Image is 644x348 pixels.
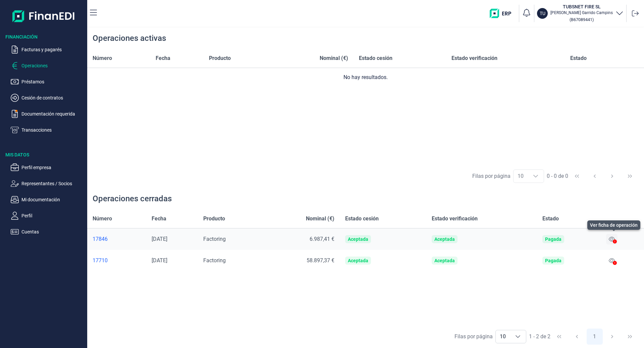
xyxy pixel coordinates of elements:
p: Transacciones [21,126,85,134]
button: Previous Page [569,329,585,345]
a: 17710 [93,257,141,264]
button: Cuentas [11,228,85,236]
span: Fecha [156,54,170,62]
span: Producto [203,215,225,223]
p: Documentación requerida [21,110,85,118]
img: erp [490,9,516,18]
span: Nominal (€) [320,54,348,62]
div: Aceptada [348,236,368,242]
p: Perfil empresa [21,163,85,171]
div: No hay resultados. [93,73,639,81]
span: Número [93,215,112,223]
button: Perfil [11,212,85,220]
span: Estado cesión [345,215,379,223]
div: Pagada [545,236,561,242]
small: Copiar cif [570,17,594,22]
button: Perfil empresa [11,163,85,171]
div: Filas por página [472,172,511,180]
button: Last Page [622,168,638,184]
div: Choose [510,330,526,343]
span: Estado cesión [359,54,392,62]
a: 17846 [93,236,141,242]
div: Operaciones cerradas [93,193,172,204]
p: Representantes / Socios [21,180,85,188]
span: Nominal (€) [306,215,334,223]
button: First Page [551,329,567,345]
button: TUTUBSNET FIRE SL[PERSON_NAME] Garrido Campins(B67089441) [537,3,624,23]
p: TU [540,10,545,17]
button: Mi documentación [11,196,85,204]
button: Last Page [622,329,638,345]
div: Aceptada [434,236,455,242]
span: 10 [496,330,510,343]
span: 58.897,37 € [307,257,334,264]
p: Cesión de contratos [21,94,85,102]
button: Transacciones [11,126,85,134]
button: Next Page [604,329,620,345]
div: [DATE] [152,257,193,264]
span: Fecha [152,215,166,223]
p: Mi documentación [21,196,85,204]
div: Aceptada [348,258,368,263]
p: Operaciones [21,62,85,70]
button: Representantes / Socios [11,180,85,188]
p: Facturas y pagarés [21,46,85,54]
p: Cuentas [21,228,85,236]
span: Número [93,54,112,62]
button: Préstamos [11,78,85,86]
button: Previous Page [587,168,603,184]
span: Estado [542,215,559,223]
span: Estado verificación [432,215,478,223]
span: 0 - 0 de 0 [547,173,568,179]
span: Estado [570,54,587,62]
div: Filas por página [454,333,493,341]
div: Aceptada [434,258,455,263]
span: Producto [209,54,231,62]
button: First Page [569,168,585,184]
div: Choose [528,170,544,183]
span: Estado verificación [451,54,497,62]
h3: TUBSNET FIRE SL [550,3,613,10]
p: [PERSON_NAME] Garrido Campins [550,10,613,15]
button: Documentación requerida [11,110,85,118]
div: [DATE] [152,236,193,242]
img: Logo de aplicación [12,5,75,27]
button: Operaciones [11,62,85,70]
div: Operaciones activas [93,33,166,44]
span: 6.987,41 € [310,236,334,242]
span: Factoring [203,236,226,242]
button: Facturas y pagarés [11,46,85,54]
button: Cesión de contratos [11,94,85,102]
span: Factoring [203,257,226,264]
div: Pagada [545,258,561,263]
button: Next Page [604,168,620,184]
span: 1 - 2 de 2 [529,334,550,339]
button: Page 1 [587,329,603,345]
p: Perfil [21,212,85,220]
p: Préstamos [21,78,85,86]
